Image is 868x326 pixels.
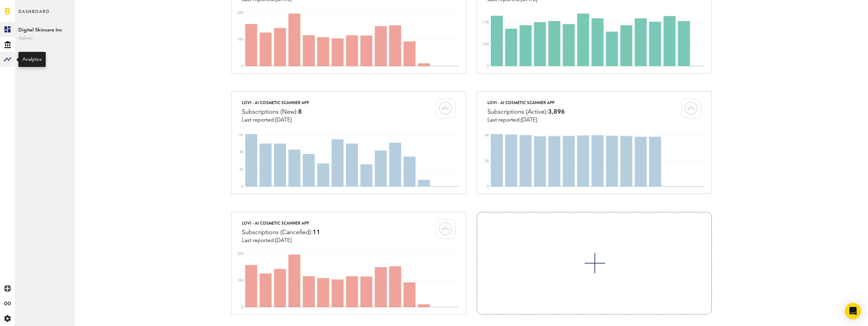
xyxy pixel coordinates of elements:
span: Dashboard [18,8,50,22]
text: 1.0K [482,21,489,24]
div: Subscriptions (Active): [487,107,565,117]
text: 200 [237,11,244,14]
span: 11 [313,229,320,236]
span: 3,896 [548,109,565,115]
text: 0 [487,65,489,68]
text: 40 [239,151,244,154]
div: Lovi - AI Cosmetic Scanner App [242,99,309,107]
text: 0 [487,185,489,188]
div: Analytics [23,56,42,63]
span: 8 [298,109,302,115]
div: Last reported: [487,117,565,123]
text: 100 [237,279,244,282]
div: Subscriptions (New): [242,107,309,117]
div: Last reported: [242,117,309,123]
div: Open Intercom Messenger [845,303,861,319]
text: 0 [241,185,244,188]
span: [DATE] [521,117,537,123]
text: 60 [239,133,244,137]
span: [DATE] [275,238,292,243]
img: card-marketplace-itunes.svg [436,219,456,239]
img: card-marketplace-itunes.svg [436,99,456,118]
span: [DATE] [275,117,292,123]
div: Last reported: [242,238,320,244]
text: 4K [485,134,489,137]
div: Lovi - AI Cosmetic Scanner App [242,219,320,227]
text: 0 [241,306,244,309]
span: Support [14,5,39,11]
text: 500 [483,43,489,46]
img: card-marketplace-itunes.svg [681,99,701,118]
span: Digital Skincare Inc [18,26,72,34]
div: Lovi - AI Cosmetic Scanner App [487,99,565,107]
text: 200 [237,252,244,255]
text: 100 [237,38,244,41]
text: 2K [485,159,489,163]
div: Subscriptions (Cancelled): [242,227,320,238]
span: Admin [18,34,72,42]
text: 20 [239,168,244,171]
text: 0 [241,65,244,68]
